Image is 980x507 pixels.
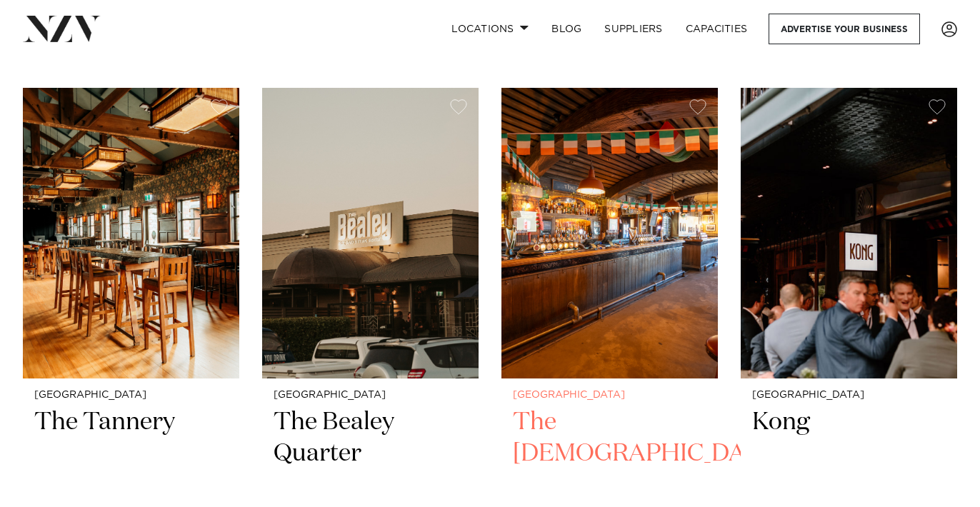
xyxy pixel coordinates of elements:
[540,14,593,44] a: BLOG
[752,390,946,401] small: [GEOGRAPHIC_DATA]
[593,14,674,44] a: SUPPLIERS
[752,406,946,503] h2: Kong
[274,390,467,401] small: [GEOGRAPHIC_DATA]
[34,390,228,401] small: [GEOGRAPHIC_DATA]
[440,14,540,44] a: Locations
[513,406,706,503] h2: The [DEMOGRAPHIC_DATA]
[674,14,759,44] a: Capacities
[23,16,101,41] img: nzv-logo.png
[769,14,920,44] a: Advertise your business
[34,406,228,503] h2: The Tannery
[513,390,706,401] small: [GEOGRAPHIC_DATA]
[274,406,467,503] h2: The Bealey Quarter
